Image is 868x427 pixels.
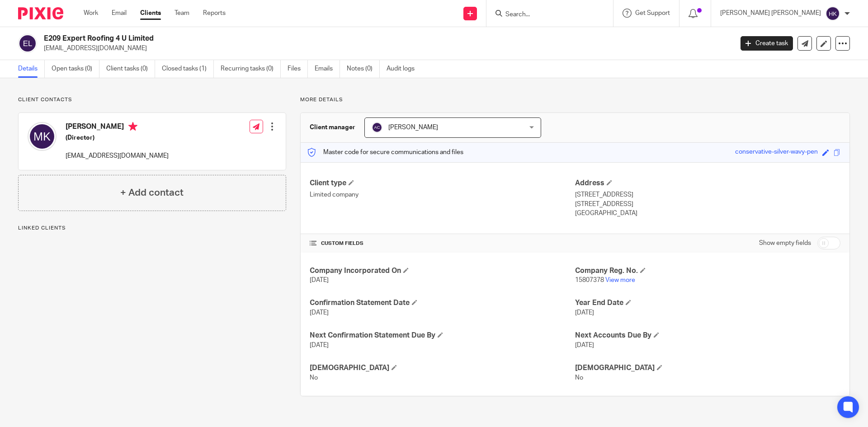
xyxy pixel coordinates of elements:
span: No [575,375,583,381]
h4: Year End Date [575,298,840,308]
span: [DATE] [310,277,329,283]
p: [EMAIL_ADDRESS][DOMAIN_NAME] [66,151,169,160]
a: Client tasks (0) [106,60,155,78]
a: Emails [315,60,340,78]
h3: Client manager [310,123,355,132]
span: [DATE] [575,342,594,348]
input: Search [505,11,586,19]
h4: Next Confirmation Statement Due By [310,331,575,340]
span: No [310,375,318,381]
a: Team [175,9,189,18]
p: Client contacts [18,96,286,103]
h4: + Add contact [120,186,184,200]
a: View more [605,277,635,283]
h4: [PERSON_NAME] [66,122,169,133]
img: Pixie [18,7,63,19]
i: Primary [128,122,137,131]
img: svg%3E [372,122,382,133]
a: Notes (0) [347,60,380,78]
a: Email [112,9,127,18]
a: Files [288,60,308,78]
a: Open tasks (0) [52,60,99,78]
a: Reports [203,9,226,18]
span: [DATE] [310,310,329,316]
p: Limited company [310,190,575,199]
a: Clients [140,9,161,18]
label: Show empty fields [759,239,811,248]
h4: CUSTOM FIELDS [310,240,575,247]
span: Get Support [635,10,670,16]
a: Audit logs [387,60,421,78]
h4: Company Incorporated On [310,266,575,276]
p: [GEOGRAPHIC_DATA] [575,209,840,218]
h4: Client type [310,178,575,188]
h4: [DEMOGRAPHIC_DATA] [310,363,575,373]
a: Recurring tasks (0) [221,60,281,78]
span: 15807378 [575,277,604,283]
a: Create task [741,36,793,51]
p: [STREET_ADDRESS] [575,190,840,199]
p: More details [300,96,850,103]
span: [DATE] [310,342,329,348]
h4: [DEMOGRAPHIC_DATA] [575,363,840,373]
h4: Next Accounts Due By [575,331,840,340]
div: conservative-silver-wavy-pen [735,147,818,158]
img: svg%3E [826,6,840,21]
h4: Address [575,178,840,188]
span: [DATE] [575,310,594,316]
h4: Company Reg. No. [575,266,840,276]
p: Master code for secure communications and files [307,148,463,157]
h4: Confirmation Statement Date [310,298,575,308]
p: [STREET_ADDRESS] [575,200,840,209]
img: svg%3E [18,34,37,53]
a: Closed tasks (1) [162,60,214,78]
p: [PERSON_NAME] [PERSON_NAME] [720,9,821,18]
p: [EMAIL_ADDRESS][DOMAIN_NAME] [44,44,727,53]
p: Linked clients [18,225,286,232]
h5: (Director) [66,133,169,142]
img: svg%3E [28,122,57,151]
span: [PERSON_NAME] [388,124,438,131]
h2: E209 Expert Roofing 4 U Limited [44,34,590,43]
a: Details [18,60,45,78]
a: Work [84,9,98,18]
